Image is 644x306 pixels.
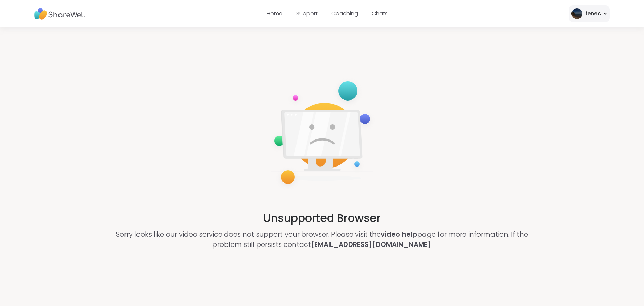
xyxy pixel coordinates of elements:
a: Chats [372,10,388,17]
p: Sorry looks like our video service does not support your browser. Please visit the page for more ... [107,229,537,250]
img: ShareWell Nav Logo [34,4,86,23]
a: Coaching [331,10,358,17]
a: Support [296,10,318,17]
a: [EMAIL_ADDRESS][DOMAIN_NAME] [311,240,431,249]
a: Home [267,10,282,17]
a: video help [381,229,417,239]
img: fenec [571,8,582,19]
h2: Unsupported Browser [263,210,381,226]
div: fenec [585,10,601,18]
img: not-supported [269,77,376,191]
